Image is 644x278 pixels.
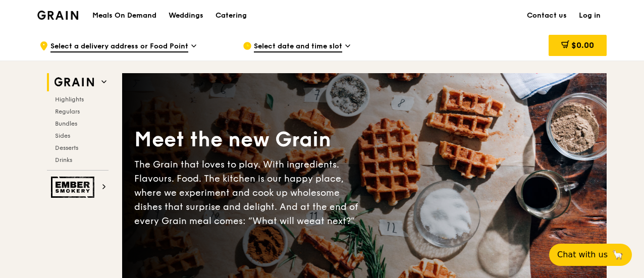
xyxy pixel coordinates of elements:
a: Log in [573,1,607,31]
img: Ember Smokery web logo [51,177,97,198]
span: Sides [55,132,70,139]
div: Meet the new Grain [134,126,364,153]
a: Catering [209,1,253,31]
span: 🦙 [612,249,624,261]
span: Select a delivery address or Food Point [50,41,188,52]
span: eat next?” [309,215,355,227]
span: Chat with us [557,249,608,261]
span: Regulars [55,108,80,115]
span: Highlights [55,96,84,103]
span: Desserts [55,144,78,151]
img: Grain [37,11,78,20]
span: $0.00 [571,40,594,50]
a: Contact us [521,1,573,31]
img: Grain web logo [51,73,97,91]
div: Catering [216,1,247,31]
div: Weddings [169,1,203,31]
button: Chat with us🦙 [549,244,632,266]
div: The Grain that loves to play. With ingredients. Flavours. Food. The kitchen is our happy place, w... [134,157,364,228]
a: Weddings [163,1,209,31]
span: Bundles [55,120,77,127]
span: Select date and time slot [254,41,342,52]
h1: Meals On Demand [92,11,156,21]
span: Drinks [55,156,72,163]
